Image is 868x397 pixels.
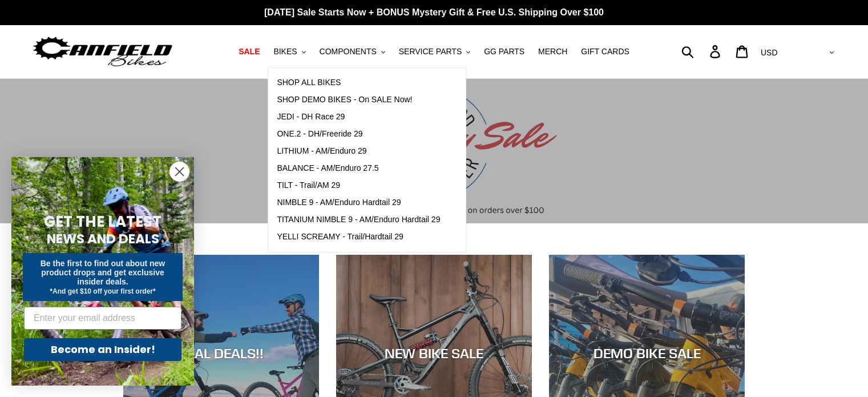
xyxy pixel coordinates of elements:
[393,44,476,59] button: SERVICE PARTS
[277,112,345,122] span: JEDI - DH Race 29
[268,126,449,143] a: ONE.2 - DH/Freeride 29
[24,338,181,361] button: Become an Insider!
[233,44,265,59] a: SALE
[268,109,449,126] a: JEDI - DH Race 29
[314,44,391,59] button: COMPONENTS
[268,44,311,59] button: BIKES
[24,307,181,330] input: Enter your email address
[478,44,530,59] a: GG PARTS
[575,44,635,59] a: GIFT CARDS
[688,39,717,64] input: Search
[268,228,449,246] a: YELLI SCREAMY - Trail/Hardtail 29
[484,47,524,57] span: GG PARTS
[44,211,162,232] span: GET THE LATEST
[549,344,745,361] div: DEMO BIKE SALE
[268,194,449,211] a: NIMBLE 9 - AM/Enduro Hardtail 29
[268,74,449,91] a: SHOP ALL BIKES
[277,78,341,87] span: SHOP ALL BIKES
[169,162,189,182] button: Close dialog
[268,177,449,194] a: TILT - Trail/AM 29
[277,181,340,190] span: TILT - Trail/AM 29
[538,47,567,57] span: MERCH
[277,198,401,207] span: NIMBLE 9 - AM/Enduro Hardtail 29
[50,287,155,295] span: *And get $10 off your first order*
[47,230,159,248] span: NEWS AND DEALS
[277,163,378,173] span: BALANCE - AM/Enduro 27.5
[268,143,449,160] a: LITHIUM - AM/Enduro 29
[31,34,174,70] img: Canfield Bikes
[239,47,260,57] span: SALE
[268,211,449,228] a: TITANIUM NIMBLE 9 - AM/Enduro Hardtail 29
[277,95,412,105] span: SHOP DEMO BIKES - On SALE Now!
[41,259,165,286] span: Be the first to find out about new product drops and get exclusive insider deals.
[581,47,629,57] span: GIFT CARDS
[273,47,297,57] span: BIKES
[532,44,573,59] a: MERCH
[277,146,366,156] span: LITHIUM - AM/Enduro 29
[320,47,377,57] span: COMPONENTS
[399,47,462,57] span: SERVICE PARTS
[277,215,440,224] span: TITANIUM NIMBLE 9 - AM/Enduro Hardtail 29
[268,91,449,109] a: SHOP DEMO BIKES - On SALE Now!
[123,344,319,361] div: REAL DEALS!!
[277,129,362,139] span: ONE.2 - DH/Freeride 29
[277,232,403,242] span: YELLI SCREAMY - Trail/Hardtail 29
[268,160,449,177] a: BALANCE - AM/Enduro 27.5
[336,344,532,361] div: NEW BIKE SALE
